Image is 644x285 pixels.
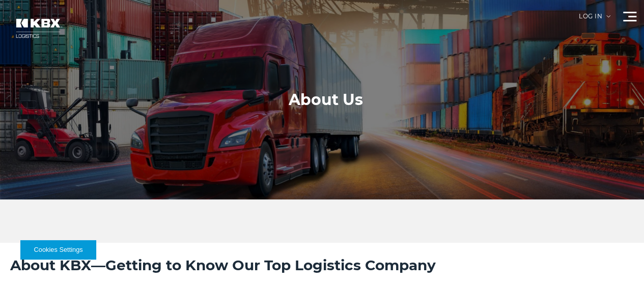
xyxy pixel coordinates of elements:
h1: About Us [289,90,363,110]
img: kbx logo [8,10,69,46]
button: Cookies Settings [20,240,96,260]
h2: About KBX—Getting to Know Our Top Logistics Company [10,255,634,275]
div: Log in [579,13,610,27]
img: arrow [606,15,610,17]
